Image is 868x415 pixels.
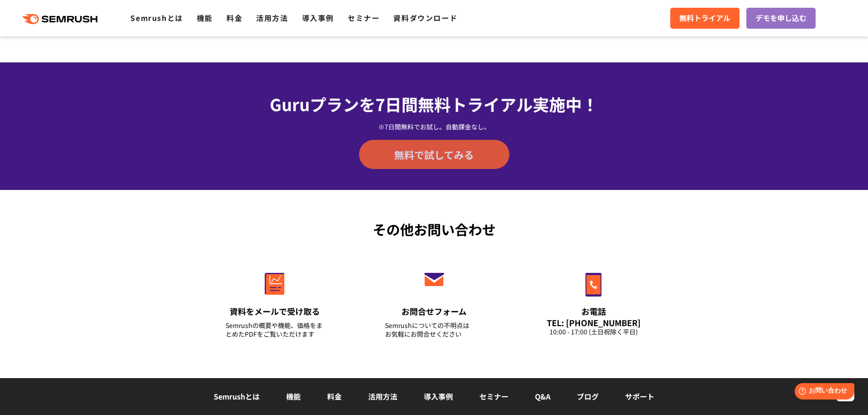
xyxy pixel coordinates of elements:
a: 導入事例 [302,12,334,23]
span: 無料で試してみる [394,148,474,161]
a: 機能 [197,12,213,23]
div: 10:00 - 17:00 (土日祝除く平日) [544,328,643,336]
a: 機能 [286,391,301,402]
a: セミナー [348,12,380,23]
div: お電話 [544,306,643,317]
a: 無料トライアル [670,8,740,29]
a: 料金 [226,12,242,23]
a: セミナー [479,391,508,402]
span: 無料トライアル [679,12,730,24]
a: デモを申し込む [746,8,816,29]
div: ※7日間無料でお試し。自動課金なし。 [195,122,673,131]
a: 活用方法 [256,12,288,23]
div: その他お問い合わせ [195,219,673,240]
a: 活用方法 [368,391,397,402]
div: Guruプランを7日間 [195,92,673,116]
iframe: Help widget launcher [787,379,858,405]
a: 無料で試してみる [359,140,509,169]
div: Semrushについての不明点は お気軽にお問合せください [385,321,483,338]
a: サポート [625,391,654,402]
a: お問合せフォーム Semrushについての不明点はお気軽にお問合せください [366,253,503,350]
a: Semrushとは [214,391,260,402]
div: TEL: [PHONE_NUMBER] [544,318,643,328]
div: Semrushの概要や機能、価格をまとめたPDFをご覧いただけます [226,321,324,338]
a: 導入事例 [424,391,453,402]
a: 料金 [327,391,342,402]
a: 資料ダウンロード [393,12,457,23]
a: 資料をメールで受け取る Semrushの概要や機能、価格をまとめたPDFをご覧いただけます [206,253,343,350]
a: Semrushとは [130,12,183,23]
span: 無料トライアル実施中！ [418,92,598,116]
span: デモを申し込む [755,12,806,24]
div: 資料をメールで受け取る [226,306,324,317]
div: お問合せフォーム [385,306,483,317]
a: ブログ [577,391,599,402]
a: Q&A [535,391,550,402]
